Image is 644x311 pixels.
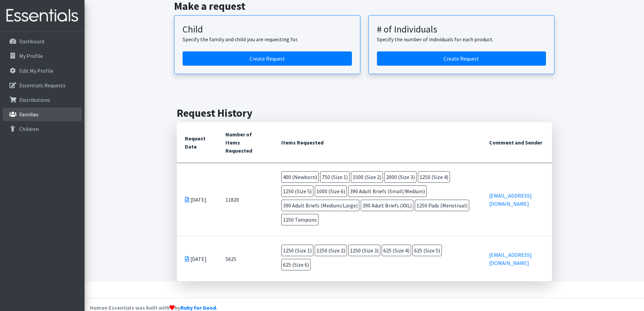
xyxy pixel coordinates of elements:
[3,79,82,92] a: Essentials Requests
[489,251,532,266] a: [EMAIL_ADDRESS][DOMAIN_NAME]
[3,64,82,77] a: Edit My Profile
[19,96,50,103] p: Distributions
[348,245,380,256] span: 1250 (Size 3)
[19,126,39,132] p: Children
[181,304,216,311] a: Ruby for Good
[273,122,481,163] th: Items Requested
[19,52,43,59] p: My Profile
[3,4,82,27] img: HumanEssentials
[361,200,413,211] span: 390 Adult Briefs (XXL)
[351,171,383,183] span: 1500 (Size 2)
[489,192,532,207] a: [EMAIL_ADDRESS][DOMAIN_NAME]
[281,185,313,197] span: 1250 (Size 5)
[217,122,273,163] th: Number of Items Requested
[377,51,546,66] a: Create a request by number of individuals
[183,24,352,35] h3: Child
[19,82,66,89] p: Essentials Requests
[183,51,352,66] a: Create a request for a child or family
[3,49,82,63] a: My Profile
[412,245,442,256] span: 625 (Size 5)
[281,245,313,256] span: 1250 (Size 1)
[377,24,546,35] h3: # of Individuals
[382,245,411,256] span: 625 (Size 4)
[315,185,347,197] span: 1000 (Size 6)
[281,200,359,211] span: 390 Adult Briefs (Medium/Large)
[315,245,347,256] span: 1250 (Size 2)
[19,38,44,45] p: Dashboard
[177,236,217,281] td: [DATE]
[281,171,319,183] span: 400 (Newborn)
[418,171,450,183] span: 1250 (Size 4)
[183,35,352,43] p: Specify the family and child you are requesting for.
[90,304,217,311] strong: Human Essentials was built with by .
[481,122,552,163] th: Comment and Sender
[217,236,273,281] td: 5625
[3,122,82,136] a: Children
[320,171,350,183] span: 750 (Size 1)
[377,35,546,43] p: Specify the number of individuals for each product.
[384,171,416,183] span: 2000 (Size 3)
[177,163,217,236] td: [DATE]
[19,67,53,74] p: Edit My Profile
[281,214,318,225] span: 1250 Tampons
[415,200,469,211] span: 1250 Pads (Menstrual)
[3,93,82,107] a: Distributions
[217,163,273,236] td: 11820
[281,259,311,270] span: 625 (Size 6)
[177,122,217,163] th: Request Date
[3,35,82,48] a: Dashboard
[348,185,427,197] span: 390 Adult Briefs (Small/Medium)
[177,107,552,119] h2: Request History
[3,108,82,121] a: Families
[19,111,39,118] p: Families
